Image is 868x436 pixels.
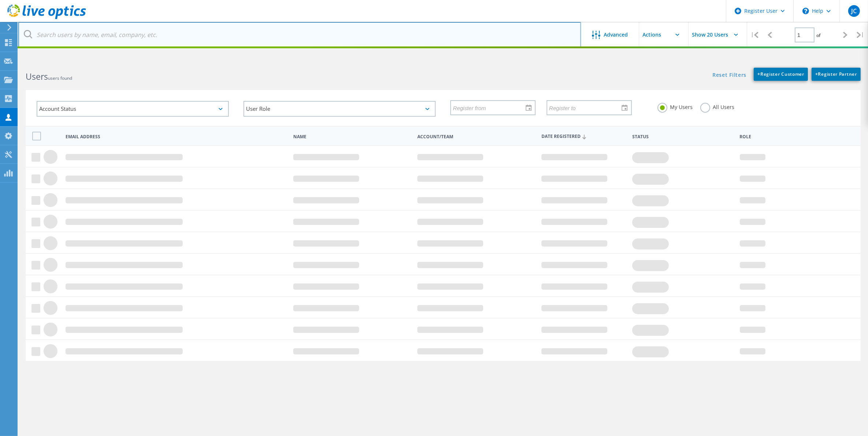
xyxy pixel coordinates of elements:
input: Register from [451,101,530,114]
a: Reset Filters [712,72,746,79]
span: Role [740,135,849,139]
span: Status [632,135,734,139]
span: Date Registered [541,134,626,139]
b: Users [26,71,48,82]
b: + [815,71,818,77]
a: Live Optics Dashboard [7,15,86,20]
input: Register to [547,101,626,114]
span: Register Partner [815,71,857,77]
a: +Register Customer [754,68,808,81]
span: JC [851,8,857,14]
span: Name [293,135,411,139]
div: | [747,22,762,48]
span: Register Customer [757,71,804,77]
a: +Register Partner [812,68,861,81]
svg: \n [802,8,809,14]
span: of [816,32,820,38]
div: Account Status [37,101,229,117]
span: Advanced [604,32,628,37]
span: users found [48,75,72,81]
label: My Users [657,103,693,110]
span: Email Address [66,135,287,139]
b: + [757,71,760,77]
input: Search users by name, email, company, etc. [18,22,581,48]
div: | [853,22,868,48]
label: All Users [700,103,735,110]
span: Account/Team [417,135,535,139]
div: User Role [243,101,436,117]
